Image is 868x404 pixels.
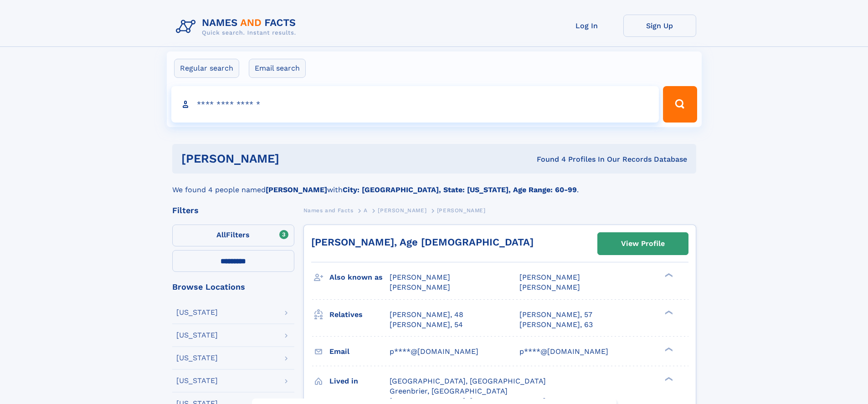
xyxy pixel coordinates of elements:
[408,154,687,164] div: Found 4 Profiles In Our Records Database
[519,273,580,281] span: [PERSON_NAME]
[174,59,239,78] label: Regular search
[176,354,218,362] div: [US_STATE]
[176,377,218,384] div: [US_STATE]
[663,309,673,315] div: ❯
[343,185,577,194] b: City: [GEOGRAPHIC_DATA], State: [US_STATE], Age Range: 60-99
[249,59,306,78] label: Email search
[329,344,390,359] h3: Email
[390,377,546,385] span: [GEOGRAPHIC_DATA], [GEOGRAPHIC_DATA]
[519,283,580,291] span: [PERSON_NAME]
[519,310,592,320] a: [PERSON_NAME], 57
[303,205,354,216] a: Names and Facts
[437,207,486,214] span: [PERSON_NAME]
[311,236,534,248] a: [PERSON_NAME], Age [DEMOGRAPHIC_DATA]
[390,387,508,395] span: Greenbrier, [GEOGRAPHIC_DATA]
[623,15,696,37] a: Sign Up
[364,207,368,214] span: A
[172,174,696,195] div: We found 4 people named with .
[176,332,218,339] div: [US_STATE]
[390,283,450,291] span: [PERSON_NAME]
[663,346,673,352] div: ❯
[329,307,390,322] h3: Relatives
[390,320,463,330] a: [PERSON_NAME], 54
[378,205,426,216] a: [PERSON_NAME]
[171,86,659,123] input: search input
[172,225,294,246] label: Filters
[550,15,623,37] a: Log In
[390,273,450,281] span: [PERSON_NAME]
[663,86,697,123] button: Search Button
[181,153,408,164] h1: [PERSON_NAME]
[621,233,665,254] div: View Profile
[663,272,673,278] div: ❯
[519,320,593,330] a: [PERSON_NAME], 63
[176,309,218,316] div: [US_STATE]
[598,233,688,255] a: View Profile
[172,283,294,291] div: Browse Locations
[172,15,303,39] img: Logo Names and Facts
[172,206,294,215] div: Filters
[378,207,426,214] span: [PERSON_NAME]
[329,373,390,389] h3: Lived in
[364,205,368,216] a: A
[390,310,463,320] a: [PERSON_NAME], 48
[663,376,673,382] div: ❯
[216,230,226,239] span: All
[266,185,327,194] b: [PERSON_NAME]
[329,270,390,285] h3: Also known as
